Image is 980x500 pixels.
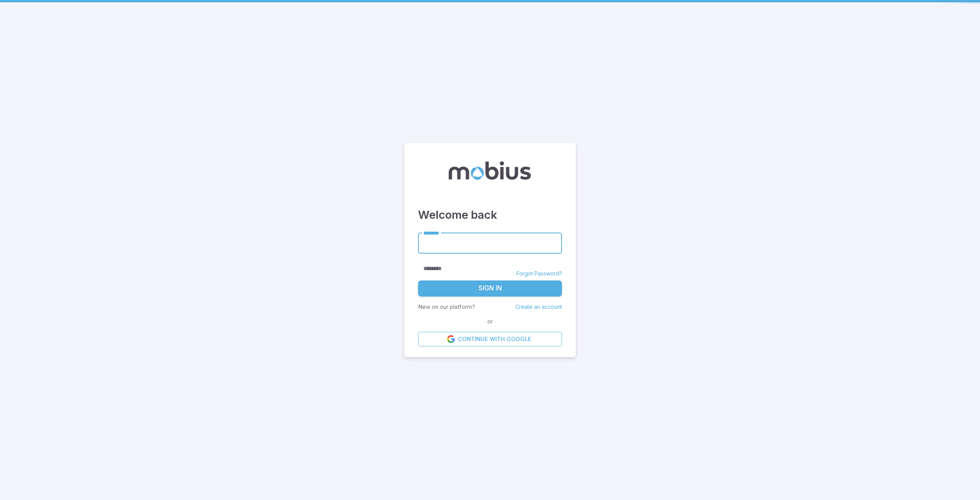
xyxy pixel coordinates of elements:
[418,303,475,311] p: New on our platform?
[516,270,562,277] a: Forgot Password?
[418,332,562,346] a: Continue with Google
[418,207,562,223] h3: Welcome back
[485,317,495,326] span: or
[418,280,562,297] button: Sign In
[515,303,562,310] a: Create an account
